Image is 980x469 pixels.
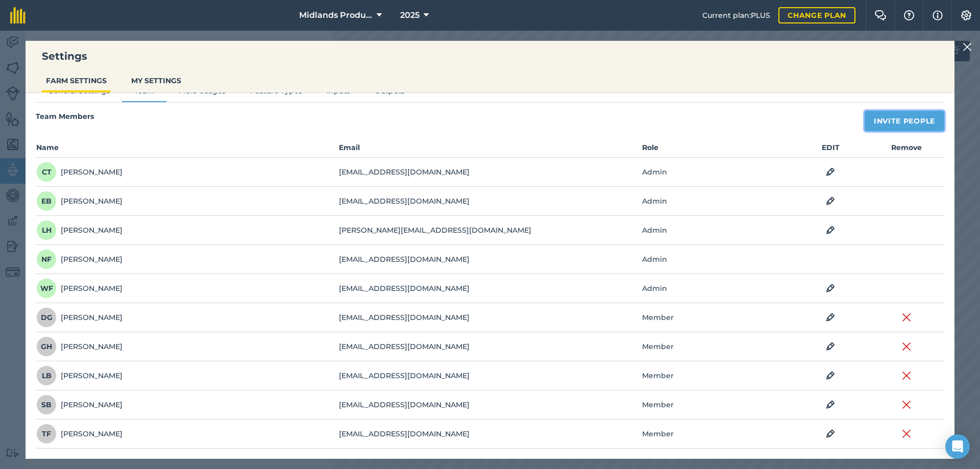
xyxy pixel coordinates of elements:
[869,141,944,158] th: Remove
[826,282,835,294] img: svg+xml;base64,PHN2ZyB4bWxucz0iaHR0cDovL3d3dy53My5vcmcvMjAwMC9zdmciIHdpZHRoPSIxOCIgaGVpZ2h0PSIyNC...
[642,419,793,449] td: Member
[36,220,122,240] div: [PERSON_NAME]
[902,340,911,353] img: svg+xml;base64,PHN2ZyB4bWxucz0iaHR0cDovL3d3dy53My5vcmcvMjAwMC9zdmciIHdpZHRoPSIyMiIgaGVpZ2h0PSIzMC...
[36,365,57,386] span: LB
[826,399,835,411] img: svg+xml;base64,PHN2ZyB4bWxucz0iaHR0cDovL3d3dy53My5vcmcvMjAwMC9zdmciIHdpZHRoPSIxOCIgaGVpZ2h0PSIyNC...
[36,424,122,444] div: [PERSON_NAME]
[902,428,911,440] img: svg+xml;base64,PHN2ZyB4bWxucz0iaHR0cDovL3d3dy53My5vcmcvMjAwMC9zdmciIHdpZHRoPSIyMiIgaGVpZ2h0PSIzMC...
[338,158,641,187] td: [EMAIL_ADDRESS][DOMAIN_NAME]
[903,10,915,20] img: A question mark icon
[338,245,641,274] td: [EMAIL_ADDRESS][DOMAIN_NAME]
[945,434,970,459] div: Open Intercom Messenger
[642,361,793,390] td: Member
[36,191,122,211] div: [PERSON_NAME]
[36,424,57,444] span: TF
[338,390,641,419] td: [EMAIL_ADDRESS][DOMAIN_NAME]
[36,249,122,269] div: [PERSON_NAME]
[642,274,793,303] td: Admin
[902,311,911,324] img: svg+xml;base64,PHN2ZyB4bWxucz0iaHR0cDovL3d3dy53My5vcmcvMjAwMC9zdmciIHdpZHRoPSIyMiIgaGVpZ2h0PSIzMC...
[960,10,972,20] img: A cog icon
[338,141,641,158] th: Email
[338,187,641,216] td: [EMAIL_ADDRESS][DOMAIN_NAME]
[902,399,911,411] img: svg+xml;base64,PHN2ZyB4bWxucz0iaHR0cDovL3d3dy53My5vcmcvMjAwMC9zdmciIHdpZHRoPSIyMiIgaGVpZ2h0PSIzMC...
[36,278,57,299] span: WF
[299,9,373,21] span: Midlands Production
[793,141,868,158] th: EDIT
[36,394,57,415] span: SB
[902,369,911,382] img: svg+xml;base64,PHN2ZyB4bWxucz0iaHR0cDovL3d3dy53My5vcmcvMjAwMC9zdmciIHdpZHRoPSIyMiIgaGVpZ2h0PSIzMC...
[362,85,417,101] button: Outputs
[10,7,26,23] img: fieldmargin Logo
[338,303,641,332] td: [EMAIL_ADDRESS][DOMAIN_NAME]
[36,365,122,386] div: [PERSON_NAME]
[826,166,835,178] img: svg+xml;base64,PHN2ZyB4bWxucz0iaHR0cDovL3d3dy53My5vcmcvMjAwMC9zdmciIHdpZHRoPSIxOCIgaGVpZ2h0PSIyNC...
[826,369,835,382] img: svg+xml;base64,PHN2ZyB4bWxucz0iaHR0cDovL3d3dy53My5vcmcvMjAwMC9zdmciIHdpZHRoPSIxOCIgaGVpZ2h0PSIyNC...
[642,332,793,361] td: Member
[314,85,362,101] button: Inputs
[400,9,420,21] span: 2025
[36,394,122,415] div: [PERSON_NAME]
[642,141,793,158] th: Role
[26,49,954,63] h3: Settings
[238,85,314,101] button: Feature Types
[36,249,57,269] span: NF
[826,340,835,353] img: svg+xml;base64,PHN2ZyB4bWxucz0iaHR0cDovL3d3dy53My5vcmcvMjAwMC9zdmciIHdpZHRoPSIxOCIgaGVpZ2h0PSIyNC...
[642,216,793,245] td: Admin
[36,162,57,182] span: CT
[826,224,835,236] img: svg+xml;base64,PHN2ZyB4bWxucz0iaHR0cDovL3d3dy53My5vcmcvMjAwMC9zdmciIHdpZHRoPSIxOCIgaGVpZ2h0PSIyNC...
[42,71,111,90] button: FARM SETTINGS
[338,419,641,449] td: [EMAIL_ADDRESS][DOMAIN_NAME]
[702,10,770,21] span: Current plan : PLUS
[36,307,122,328] div: [PERSON_NAME]
[338,274,641,303] td: [EMAIL_ADDRESS][DOMAIN_NAME]
[36,220,57,240] span: LH
[122,85,166,101] button: Team
[642,390,793,419] td: Member
[36,307,57,328] span: DG
[36,278,122,299] div: [PERSON_NAME]
[933,9,943,21] img: svg+xml;base64,PHN2ZyB4bWxucz0iaHR0cDovL3d3dy53My5vcmcvMjAwMC9zdmciIHdpZHRoPSIxNyIgaGVpZ2h0PSIxNy...
[642,245,793,274] td: Admin
[642,187,793,216] td: Admin
[338,332,641,361] td: [EMAIL_ADDRESS][DOMAIN_NAME]
[874,10,887,20] img: Two speech bubbles overlapping with the left bubble in the forefront
[865,111,944,131] button: Invite People
[36,162,122,182] div: [PERSON_NAME]
[826,195,835,207] img: svg+xml;base64,PHN2ZyB4bWxucz0iaHR0cDovL3d3dy53My5vcmcvMjAwMC9zdmciIHdpZHRoPSIxOCIgaGVpZ2h0PSIyNC...
[36,111,94,126] h4: Team Members
[826,311,835,324] img: svg+xml;base64,PHN2ZyB4bWxucz0iaHR0cDovL3d3dy53My5vcmcvMjAwMC9zdmciIHdpZHRoPSIxOCIgaGVpZ2h0PSIyNC...
[36,336,57,357] span: GH
[338,361,641,390] td: [EMAIL_ADDRESS][DOMAIN_NAME]
[826,428,835,440] img: svg+xml;base64,PHN2ZyB4bWxucz0iaHR0cDovL3d3dy53My5vcmcvMjAwMC9zdmciIHdpZHRoPSIxOCIgaGVpZ2h0PSIyNC...
[963,41,972,53] img: svg+xml;base64,PHN2ZyB4bWxucz0iaHR0cDovL3d3dy53My5vcmcvMjAwMC9zdmciIHdpZHRoPSIyMiIgaGVpZ2h0PSIzMC...
[36,85,122,101] button: General Settings
[36,141,338,158] th: Name
[36,191,57,211] span: EB
[166,85,238,101] button: Field Usages
[778,7,855,23] a: Change plan
[127,71,185,90] button: MY SETTINGS
[36,336,122,357] div: [PERSON_NAME]
[338,216,641,245] td: [PERSON_NAME][EMAIL_ADDRESS][DOMAIN_NAME]
[642,158,793,187] td: Admin
[642,303,793,332] td: Member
